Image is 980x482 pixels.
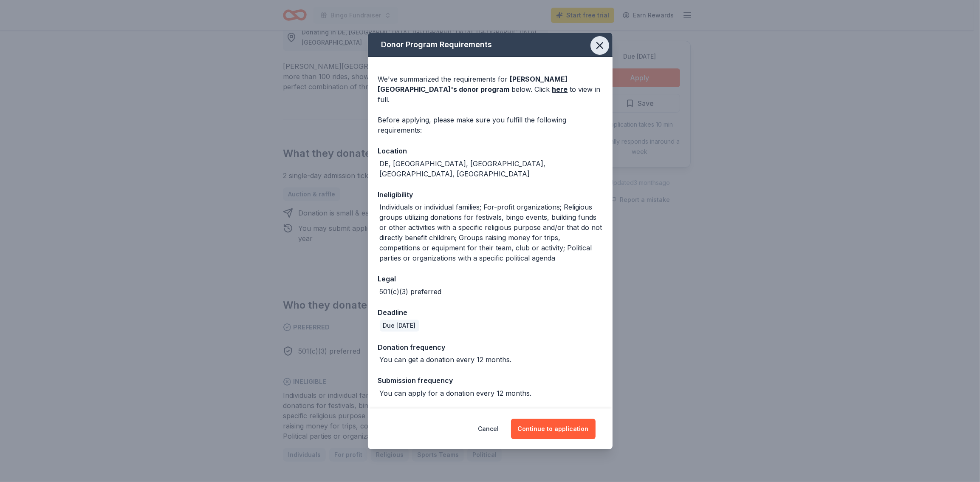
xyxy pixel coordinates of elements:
button: Continue to application [511,419,596,439]
a: here [552,84,568,94]
div: We've summarized the requirements for below. Click to view in full. [378,74,602,105]
button: Cancel [478,419,499,439]
div: Before applying, please make sure you fulfill the following requirements: [378,115,602,135]
div: Ineligibility [378,189,602,200]
div: Donor Program Requirements [368,33,613,57]
div: Location [378,145,602,156]
div: Individuals or individual families; For-profit organizations; Religious groups utilizing donation... [380,202,602,263]
div: Due [DATE] [380,320,419,332]
div: Deadline [378,307,602,318]
div: You can apply for a donation every 12 months. [380,388,532,398]
div: Submission frequency [378,375,602,386]
div: Donation frequency [378,342,602,353]
div: DE, [GEOGRAPHIC_DATA], [GEOGRAPHIC_DATA], [GEOGRAPHIC_DATA], [GEOGRAPHIC_DATA] [380,159,602,179]
div: 501(c)(3) preferred [380,286,442,297]
div: You can get a donation every 12 months. [380,354,512,365]
div: Legal [378,273,602,284]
